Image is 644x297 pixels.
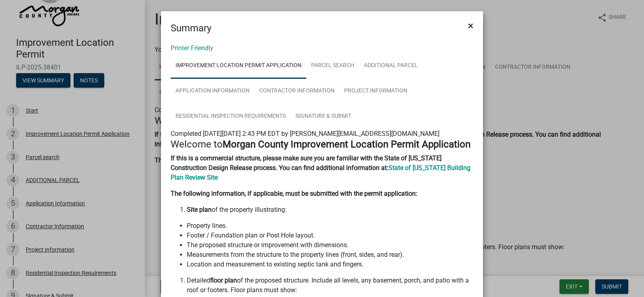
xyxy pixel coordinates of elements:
[187,205,473,215] li: of the property illustrating:
[171,78,254,104] a: Application Information
[187,206,212,213] strong: Site plan
[187,250,473,260] li: Measurements from the structure to the property lines (front, sides, and rear).
[187,231,473,240] li: Footer / Foundation plan or Post Hole layout.
[171,104,291,129] a: Residential Inspection Requirements
[223,139,471,150] strong: Morgan County Improvement Location Permit Application
[210,277,237,284] strong: floor plan
[171,44,213,52] a: Printer Friendly
[187,276,473,295] li: Detailed of the proposed structure. Include all levels, any basement, porch, and patio with a roo...
[462,14,480,37] button: Close
[171,190,417,197] strong: The following information, if applicable, must be submitted with the permit application:
[171,164,471,181] a: State of [US_STATE] Building Plan Review Site
[171,53,306,79] a: Improvement Location Permit Application
[171,154,442,172] strong: If this is a commercial structure, please make sure you are familiar with the State of [US_STATE]...
[468,20,473,31] span: ×
[171,130,440,137] span: Completed [DATE][DATE] 2:43 PM EDT by [PERSON_NAME][EMAIL_ADDRESS][DOMAIN_NAME]
[187,260,473,269] li: Location and measurement to existing septic tank and fingers.
[171,21,211,35] h4: Summary
[171,139,473,150] h4: Welcome to
[359,53,423,79] a: ADDITIONAL PARCEL
[254,78,339,104] a: Contractor Information
[291,104,356,129] a: Signature & Submit
[187,240,473,250] li: The proposed structure or improvement with dimensions.
[187,221,473,231] li: Property lines.
[339,78,412,104] a: Project Information
[306,53,359,79] a: Parcel search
